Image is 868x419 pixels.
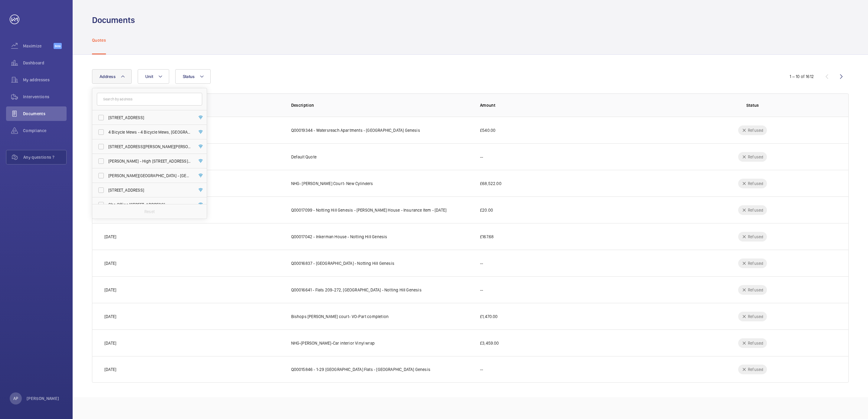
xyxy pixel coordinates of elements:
p: Bishops [PERSON_NAME] court- VO-Part completion [291,313,389,320]
p: Q00016641 - Flats 209-272, [GEOGRAPHIC_DATA] - Notting Hill Genesis [291,287,422,293]
p: Refused [748,180,763,187]
p: [DATE] [104,234,116,240]
div: 1 – 10 of 1612 [790,73,814,80]
p: £68,522.00 [480,180,501,187]
p: £167.68 [480,234,494,240]
p: Refused [748,127,763,133]
span: Address [100,74,116,79]
span: Interventions [23,94,67,100]
span: Unit [145,74,153,79]
p: £20.00 [480,207,493,213]
p: Refused [748,366,763,372]
p: [DATE] [104,287,116,293]
span: [STREET_ADDRESS] [108,187,192,193]
span: Dashboard [23,60,67,66]
p: NHG- [PERSON_NAME] Court- New Cylinders [291,180,373,187]
p: Q00015846 - 1-29 [GEOGRAPHIC_DATA] Flats - [GEOGRAPHIC_DATA] Genesis [291,366,430,372]
p: [DATE] [104,366,116,372]
p: -- [480,260,483,266]
p: Default Quote [291,154,317,160]
p: [DATE] [104,340,116,346]
span: Maximize [23,43,54,49]
p: Q00019344 - Watersreach Apartments - [GEOGRAPHIC_DATA] Genesis [291,127,420,133]
p: -- [480,287,483,293]
p: Reset [144,209,155,215]
p: Quotes [92,37,106,43]
p: Q00017099 - Notting Hill Genesis - [PERSON_NAME] House - Insurance Item - [DATE] [291,207,447,213]
button: Unit [138,69,169,84]
p: Refused [748,234,763,240]
p: Refused [748,287,763,293]
p: AP [13,395,18,401]
p: Description [291,102,471,108]
p: Amount [480,102,659,108]
span: Gha Office [STREET_ADDRESS] [108,202,192,208]
p: [DATE] [104,260,116,266]
span: [STREET_ADDRESS][PERSON_NAME][PERSON_NAME] [108,144,192,150]
p: Refused [748,207,763,213]
p: -- [480,366,483,372]
span: Any questions ? [23,154,66,160]
p: Refused [748,154,763,160]
p: £1,470.00 [480,313,498,320]
p: Q00017042 - Inkerman House - Notting Hill Genesis [291,234,387,240]
p: Refused [748,340,763,346]
button: Address [92,69,132,84]
p: Q00016837 - [GEOGRAPHIC_DATA] - Notting Hill Genesis [291,260,394,266]
span: Status [183,74,195,79]
p: NHG-[PERSON_NAME]-Car interior Vinyl wrap [291,340,375,346]
p: Status [669,102,837,108]
span: Beta [54,43,62,49]
span: My addresses [23,77,67,83]
p: [PERSON_NAME] [27,395,59,401]
span: [PERSON_NAME][GEOGRAPHIC_DATA] - [GEOGRAPHIC_DATA] [108,173,192,179]
h1: Documents [92,15,135,26]
span: 4 Bicycle Mews - 4 Bicycle Mews, [GEOGRAPHIC_DATA] 6FF [108,129,192,135]
p: -- [480,154,483,160]
span: [STREET_ADDRESS] [108,115,192,121]
p: Refused [748,260,763,266]
p: [DATE] [104,313,116,320]
span: Documents [23,111,67,117]
span: Compliance [23,128,67,134]
p: £3,459.00 [480,340,499,346]
button: Status [175,69,211,84]
input: Search by address [97,93,202,106]
p: £540.00 [480,127,495,133]
span: [PERSON_NAME] - High [STREET_ADDRESS][PERSON_NAME] [108,158,192,164]
p: Refused [748,313,763,320]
